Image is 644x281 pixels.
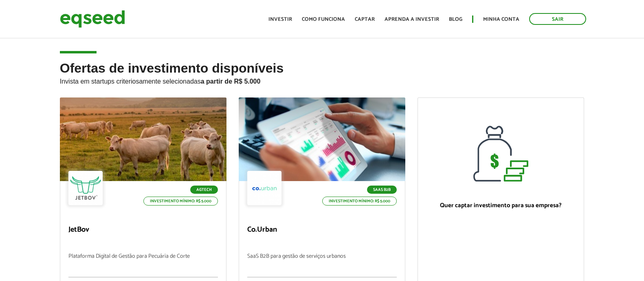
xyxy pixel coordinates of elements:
[60,75,585,85] p: Invista em startups criteriosamente selecionadas
[247,253,397,277] p: SaaS B2B para gestão de serviços urbanos
[426,202,576,209] p: Quer captar investimento para sua empresa?
[449,17,462,22] a: Blog
[60,61,585,97] h2: Ofertas de investimento disponíveis
[143,197,218,206] p: Investimento mínimo: R$ 5.000
[68,253,218,277] p: Plataforma Digital de Gestão para Pecuária de Corte
[367,186,397,194] p: SaaS B2B
[268,17,292,22] a: Investir
[68,226,218,235] p: JetBov
[60,8,125,30] img: EqSeed
[529,13,586,25] a: Sair
[483,17,519,22] a: Minha conta
[385,17,439,22] a: Aprenda a investir
[190,186,218,194] p: Agtech
[302,17,345,22] a: Como funciona
[247,226,397,235] p: Co.Urban
[355,17,375,22] a: Captar
[201,78,261,85] strong: a partir de R$ 5.000
[322,197,397,206] p: Investimento mínimo: R$ 5.000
